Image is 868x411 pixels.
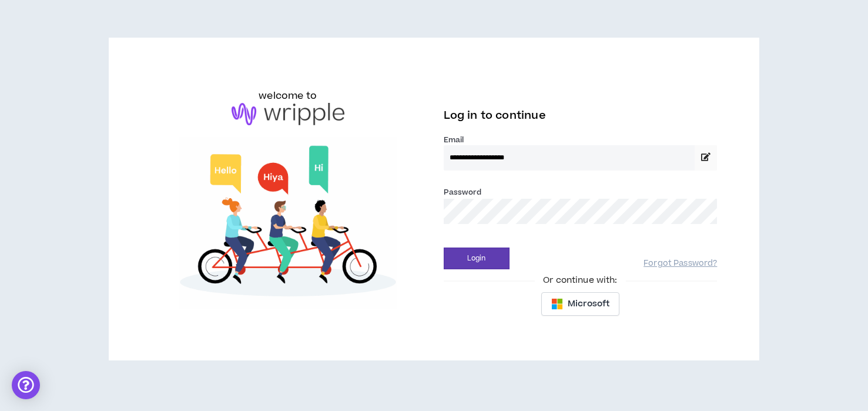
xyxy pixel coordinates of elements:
[541,292,619,316] button: Microsoft
[568,298,609,310] span: Microsoft
[444,248,510,269] button: Login
[535,274,625,287] span: Or continue with:
[444,135,718,145] label: Email
[151,137,425,309] img: Welcome to Wripple
[12,371,40,399] div: Open Intercom Messenger
[444,187,482,198] label: Password
[444,108,546,123] span: Log in to continue
[644,258,717,269] a: Forgot Password?
[259,89,317,103] h6: welcome to
[232,103,344,125] img: logo-brand.png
